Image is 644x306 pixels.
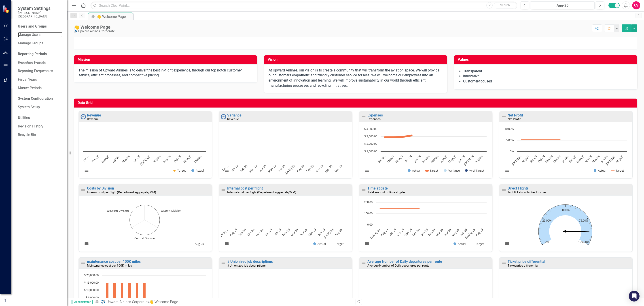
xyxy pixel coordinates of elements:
text: Dec-24 [264,227,273,237]
a: Revenue [87,113,101,117]
text: $ 2,000.00 [364,142,377,146]
text: $ 5,000.00 [86,295,99,300]
div: Double-Click to Edit [78,111,212,179]
button: Show % of Target [465,169,485,172]
a: Direct Flights [508,186,529,190]
input: Search ClearPoint... [91,2,517,9]
text: Mar-25 [290,228,299,237]
path: Dec-24, 3,135. Target. [411,135,413,136]
text: Apr-25 [111,154,120,163]
text: Aug-24 [521,154,530,164]
a: Manage Users [18,32,63,37]
text: Dec-25 [193,154,202,164]
text: Jan-25 [561,154,570,163]
a: System Setup [18,105,63,110]
button: Show Variance [444,169,460,172]
text: $ 4,000.00 [364,127,377,131]
a: Reporting Frequencies [18,69,63,74]
path: Sep-24, 2,897.5. Target. [384,136,386,138]
text: Mar-25 [101,154,110,164]
a: Average Number of Daily departures per route [367,259,442,264]
text: Oct-24 [246,227,256,237]
svg: Interactive chart [221,127,349,177]
svg: Interactive chart [502,127,629,177]
a: Expenses [367,113,383,117]
button: View chart menu, Chart [224,167,230,173]
text: Target [475,242,484,246]
path: Oct-24, 15,000. Target. [128,283,131,298]
text: Aug-25 [152,154,161,164]
text: Sep-24 [377,154,386,164]
text: Apr-25 [443,228,452,237]
g: Target, series 2 of 2. Line with 14 data points. [520,139,561,141]
text: 25.00% [542,218,552,222]
button: Aug-25 [530,1,595,9]
div: Chart. Highcharts interactive chart. [81,200,210,250]
a: Ticket price differential [508,259,545,264]
path: Oct-24, 2,897.5. Target. [393,136,395,138]
img: Not Defined [361,114,366,119]
text: Aug-25 [474,154,483,164]
text: Target [335,242,344,246]
text: $ 15,000.00 [84,280,99,284]
a: Time at gate [367,186,388,190]
text: 0.00 [367,222,373,226]
text: Jan-… [81,154,90,163]
text: Target [616,168,624,172]
img: Not Defined [80,187,86,193]
text: Actual [412,168,420,172]
text: Sep-25 [305,164,315,173]
img: Not Defined [80,261,86,266]
text: Aug-25 [615,154,624,164]
svg: Interactive chart [81,127,208,177]
text: May-25 [451,228,460,237]
text: Feb-25 [421,154,430,164]
path: Jul-24, 15,000. Target. [106,283,109,298]
text: 200.00 [364,200,373,204]
svg: Interactive chart [221,200,349,250]
text: 10.00% [504,127,514,131]
text: 0% [545,240,549,244]
h3: Mission [78,58,255,62]
div: Double-Click to Edit [359,184,492,252]
svg: Interactive chart [361,127,489,177]
text: Actual [196,168,204,172]
h3: Values [458,58,635,62]
div: System Configuration [18,96,63,101]
a: Internal cost per flight [227,186,263,190]
text: Actual [598,168,606,172]
text: Oct-25 [173,154,182,163]
a: # Unionized job descriptions [227,259,273,264]
img: Not Defined [361,261,366,266]
div: Chart. Highcharts interactive chart. [221,200,350,250]
button: Show Actual [408,169,420,172]
div: Chart. Highcharts interactive chart. [221,127,350,177]
div: Reporting Periods [18,52,63,57]
text: 50.00% [561,208,570,212]
text: Apr-25 [299,228,308,237]
div: 👋 Welcome Page [149,300,178,304]
text: Aug-24 [229,227,238,237]
button: View chart menu, Chart [364,167,370,173]
text: 0% [510,149,514,153]
text: Aug-25 [475,228,484,237]
button: Show Actual [313,242,326,246]
text: Dec-24 [552,154,562,164]
div: Aug-25 [532,3,593,8]
path: Nov-24, 2,945. Target. [402,136,404,138]
a: maintenance cost per 100K miles [87,259,141,264]
div: Chart. Highcharts interactive chart. [502,127,630,177]
text: May-25 [307,228,317,237]
text: Eastern Division [161,208,182,212]
text: Actual [458,242,466,246]
text: Nov-25 [324,164,333,173]
text: [DATE]-25 [464,228,476,239]
button: Show Actual [594,169,606,172]
button: View chart menu, Chart [83,167,90,173]
text: $ 20,000.00 [84,273,99,277]
text: [DATE]-25 [604,154,616,166]
text: Feb-25 [281,228,290,237]
div: 👋 Welcome Page [74,25,115,30]
div: Chart. Highcharts interactive chart. [502,200,630,250]
text: Mar-25 [576,154,585,164]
